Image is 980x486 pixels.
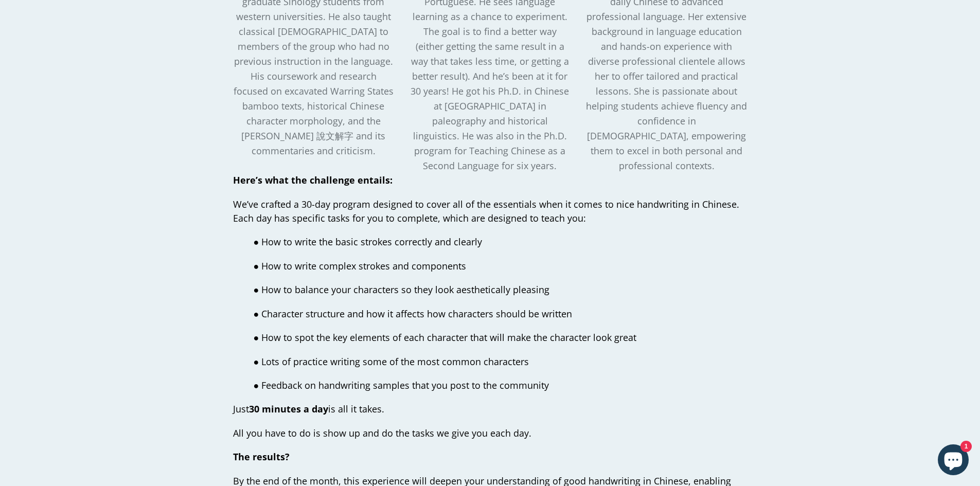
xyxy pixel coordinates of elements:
[233,198,739,224] span: We’ve crafted a 30-day program designed to cover all of the essentials when it comes to nice hand...
[233,451,290,463] span: The results?
[254,308,573,320] span: ● Character structure and how it affects how characters should be written
[254,331,637,344] span: ● How to spot the key elements of each character that will make the character look great
[254,379,549,391] span: ● Feedback on handwriting samples that you post to the community
[935,444,972,478] inbox-online-store-chat: Shopify online store chat
[254,236,483,248] span: ● How to write the basic strokes correctly and clearly
[233,174,393,186] span: Here’s what the challenge entails:
[254,355,529,368] span: ● Lots of practice writing some of the most common characters
[233,427,531,439] span: All you have to do is show up and do the tasks we give you each day.
[249,403,328,415] strong: 30 minutes a day
[254,260,467,272] span: ● How to write complex strokes and components
[254,283,550,296] span: ● How to balance your characters so they look aesthetically pleasing
[233,403,384,415] span: Just is all it takes.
